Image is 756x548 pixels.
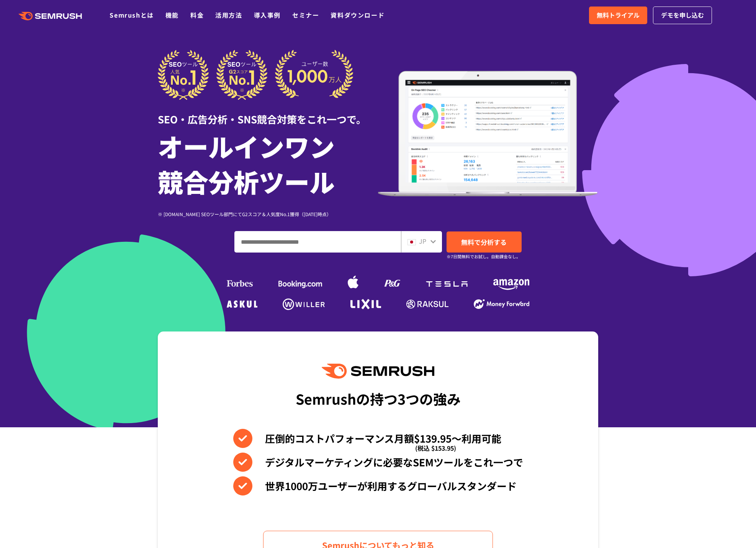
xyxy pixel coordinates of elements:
[461,237,507,247] span: 無料で分析する
[653,7,712,24] a: デモを申し込む
[661,10,704,20] span: デモを申し込む
[110,10,154,20] a: Semrushとは
[158,100,378,126] div: SEO・広告分析・SNS競合対策をこれ一つで。
[215,10,242,20] a: 活用方法
[447,253,520,260] small: ※7日間無料でお試し。自動課金なし。
[235,231,401,252] input: ドメイン、キーワードまたはURLを入力してください
[296,384,461,413] div: Semrushの持つ3つの強み
[158,128,378,199] h1: オールインワン 競合分析ツール
[415,438,456,458] span: (税込 $153.95)
[165,10,179,20] a: 機能
[589,7,647,24] a: 無料トライアル
[419,236,426,246] span: JP
[190,10,204,20] a: 料金
[447,231,522,253] a: 無料で分析する
[331,10,385,20] a: 資料ダウンロード
[233,476,523,495] li: 世界1000万ユーザーが利用するグローバルスタンダード
[292,10,319,20] a: セミナー
[233,453,523,472] li: デジタルマーケティングに必要なSEMツールをこれ一つで
[158,210,378,218] div: ※ [DOMAIN_NAME] SEOツール部門にてG2スコア＆人気度No.1獲得（[DATE]時点）
[254,10,281,20] a: 導入事例
[322,364,434,379] img: Semrush
[597,10,640,20] span: 無料トライアル
[233,429,523,448] li: 圧倒的コストパフォーマンス月額$139.95〜利用可能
